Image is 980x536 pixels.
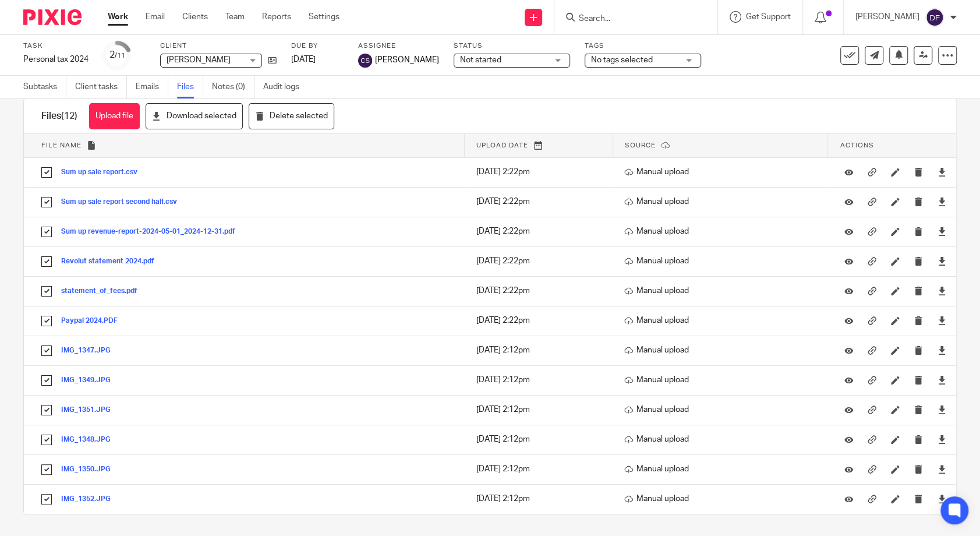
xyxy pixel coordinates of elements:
span: (12) [61,111,77,121]
a: Email [146,11,165,23]
a: Notes (0) [212,76,254,98]
span: Not started [460,56,501,64]
small: /11 [115,52,125,59]
a: Settings [309,11,339,23]
a: Download [937,404,946,415]
a: Clients [182,11,208,23]
input: Select [36,191,58,213]
label: Tags [585,41,701,51]
button: Upload file [89,103,140,129]
input: Select [36,221,58,243]
a: Audit logs [263,76,308,98]
a: Download [937,225,946,237]
div: 2 [109,48,125,62]
button: IMG_1350.JPG [61,466,119,474]
p: [DATE] 2:22pm [476,196,607,207]
p: [PERSON_NAME] [855,11,919,23]
h1: Files [41,110,77,122]
a: Emails [136,76,168,98]
p: [DATE] 2:12pm [476,374,607,386]
input: Select [36,161,58,184]
p: [DATE] 2:22pm [476,225,607,237]
input: Select [36,488,58,510]
a: Work [108,11,128,23]
p: [DATE] 2:12pm [476,344,607,356]
span: Source [625,142,656,149]
p: Manual upload [624,196,822,207]
input: Search [578,14,682,24]
button: Revolut statement 2024.pdf [61,258,163,266]
p: Manual upload [624,285,822,297]
input: Select [36,459,58,481]
span: [PERSON_NAME] [375,54,439,66]
p: Manual upload [624,404,822,415]
a: Download [937,374,946,386]
button: IMG_1349.JPG [61,376,119,385]
span: No tags selected [591,56,653,64]
p: [DATE] 2:12pm [476,493,607,505]
a: Reports [262,11,291,23]
span: File name [41,142,82,149]
button: statement_of_fees.pdf [61,287,146,295]
a: Download [937,166,946,178]
button: IMG_1347.JPG [61,347,119,355]
p: Manual upload [624,433,822,445]
button: Download selected [146,103,243,129]
span: [DATE] [291,55,316,64]
button: Sum up revenue-report-2024-05-01_2024-12-31.pdf [61,228,244,236]
p: Manual upload [624,225,822,237]
p: Manual upload [624,344,822,356]
label: Task [23,41,89,51]
p: Manual upload [624,166,822,178]
a: Download [937,196,946,207]
label: Client [160,41,277,51]
input: Select [36,251,58,273]
span: Get Support [746,13,791,21]
a: Files [177,76,203,98]
a: Subtasks [23,76,66,98]
p: [DATE] 2:12pm [476,433,607,445]
span: Actions [840,142,873,149]
a: Download [937,255,946,267]
input: Select [36,369,58,392]
p: Manual upload [624,493,822,505]
a: Client tasks [75,76,127,98]
a: Download [937,285,946,297]
span: [PERSON_NAME] [167,56,231,64]
button: Delete selected [249,103,334,129]
div: Personal tax 2024 [23,54,89,65]
button: Sum up sale report.csv [61,168,146,177]
p: [DATE] 2:22pm [476,166,607,178]
a: Download [937,315,946,326]
button: IMG_1352.JPG [61,495,119,503]
a: Team [225,11,245,23]
a: Download [937,493,946,505]
button: Paypal 2024.PDF [61,317,126,325]
p: [DATE] 2:22pm [476,285,607,297]
a: Download [937,344,946,356]
input: Select [36,340,58,362]
input: Select [36,429,58,451]
img: svg%3E [358,54,372,68]
span: Upload date [476,142,528,149]
button: IMG_1351.JPG [61,406,119,414]
button: IMG_1348.JPG [61,436,119,444]
input: Select [36,280,58,302]
button: Sum up sale report second half.csv [61,198,186,206]
img: svg%3E [925,8,944,27]
label: Status [454,41,570,51]
p: [DATE] 2:12pm [476,463,607,475]
p: Manual upload [624,255,822,267]
input: Select [36,399,58,421]
a: Download [937,433,946,445]
p: Manual upload [624,315,822,326]
p: Manual upload [624,463,822,475]
input: Select [36,310,58,332]
label: Assignee [358,41,439,51]
p: Manual upload [624,374,822,386]
p: [DATE] 2:22pm [476,315,607,326]
p: [DATE] 2:22pm [476,255,607,267]
p: [DATE] 2:12pm [476,404,607,415]
img: Pixie [23,9,82,25]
